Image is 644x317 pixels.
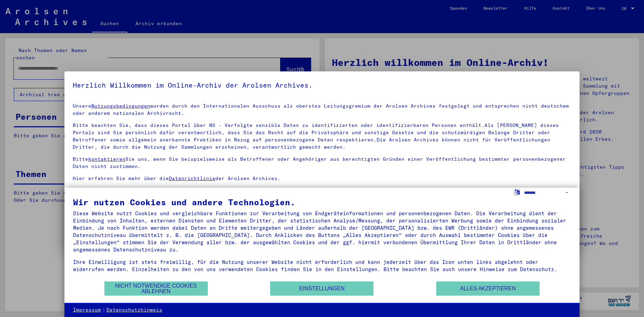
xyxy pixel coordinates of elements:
[270,281,374,296] button: Einstellungen
[106,307,162,314] a: Datenschutzhinweis
[73,122,571,151] p: Bitte beachten Sie, dass dieses Portal über NS - Verfolgte sensible Daten zu identifizierten oder...
[524,188,571,198] select: Sprache auswählen
[88,156,125,162] a: kontaktieren
[73,175,571,182] p: Hier erfahren Sie mehr über die der Arolsen Archives.
[73,258,571,273] div: Ihre Einwilligung ist stets freiwillig, für die Nutzung unserer Website nicht erforderlich und ka...
[436,281,540,296] button: Alles akzeptieren
[73,156,571,170] p: Bitte Sie uns, wenn Sie beispielsweise als Betroffener oder Angehöriger aus berechtigten Gründen ...
[73,307,101,314] a: Impressum
[73,80,571,91] h5: Herzlich Willkommen im Online-Archiv der Arolsen Archives.
[73,210,571,253] div: Diese Website nutzt Cookies und vergleichbare Funktionen zur Verarbeitung von Endgeräteinformatio...
[73,198,571,206] div: Wir nutzen Cookies und andere Technologien.
[73,102,571,117] p: Unsere wurden durch den Internationalen Ausschuss als oberstes Leitungsgremium der Arolsen Archiv...
[104,281,208,296] button: Nicht notwendige Cookies ablehnen
[513,189,521,195] label: Sprache auswählen
[169,175,215,181] a: Datenrichtlinie
[73,187,571,201] p: Von einigen Dokumenten werden in den Arolsen Archives nur Kopien aufbewahrt.Die Originale sowie d...
[91,103,150,109] a: Nutzungsbedingungen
